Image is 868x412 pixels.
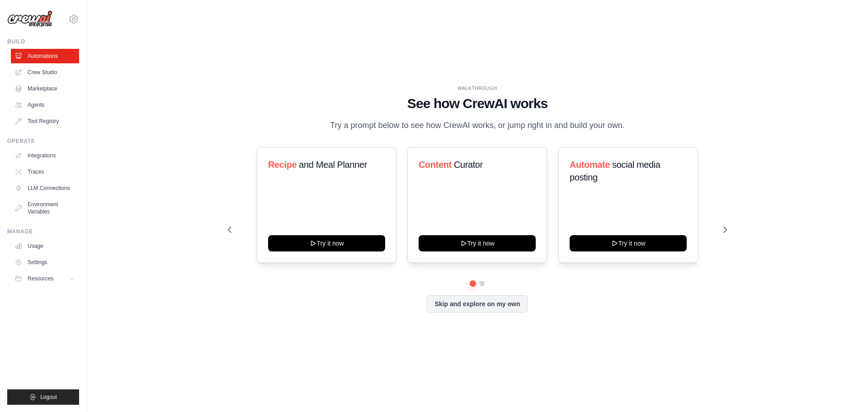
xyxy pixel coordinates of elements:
[11,239,79,253] a: Usage
[570,160,660,182] span: social media posting
[268,160,297,170] span: Recipe
[11,181,79,195] a: LLM Connections
[11,271,79,286] button: Resources
[7,228,79,235] div: Manage
[570,160,610,170] span: Automate
[11,65,79,80] a: Crew Studio
[454,160,483,170] span: Curator
[40,393,57,401] span: Logout
[299,160,367,170] span: and Meal Planner
[11,148,79,163] a: Integrations
[11,114,79,128] a: Tool Registry
[11,165,79,179] a: Traces
[268,235,385,251] button: Try it now
[11,81,79,96] a: Marketplace
[228,95,727,112] h1: See how CrewAI works
[325,119,629,132] p: Try a prompt below to see how CrewAI works, or jump right in and build your own.
[7,389,79,405] button: Logout
[7,38,79,45] div: Build
[570,235,687,251] button: Try it now
[11,255,79,270] a: Settings
[228,85,727,92] div: WALKTHROUGH
[419,235,536,251] button: Try it now
[11,49,79,63] a: Automations
[7,10,52,28] img: Logo
[427,295,528,313] button: Skip and explore on my own
[7,137,79,145] div: Operate
[28,275,53,282] span: Resources
[11,197,79,219] a: Environment Variables
[11,98,79,112] a: Agents
[419,160,452,170] span: Content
